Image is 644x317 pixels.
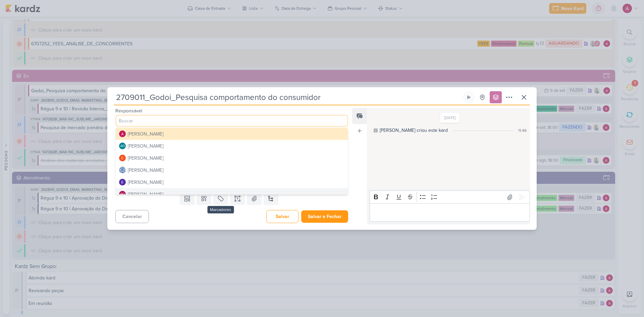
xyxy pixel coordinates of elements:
input: Buscar [115,115,348,127]
button: Salvar e Fechar [301,210,348,223]
button: [PERSON_NAME] [116,176,348,188]
input: Kard Sem Título [114,91,462,103]
button: AG [PERSON_NAME] [116,140,348,152]
div: 11:46 [518,127,527,134]
div: [PERSON_NAME] [128,155,163,162]
button: [PERSON_NAME] [116,164,348,176]
button: Cancelar [115,210,149,223]
button: Salvar [266,210,299,223]
div: [PERSON_NAME] [128,130,163,138]
div: Ligar relógio [466,95,472,100]
p: AG [120,145,125,148]
div: Marcadores [207,206,234,213]
img: Caroline Traven De Andrade [119,167,126,173]
div: Aline Gimenez Graciano [119,143,126,149]
p: FO [120,193,124,196]
div: [PERSON_NAME] [128,143,163,150]
div: Editor toolbar [370,191,530,204]
div: [PERSON_NAME] [128,167,163,174]
div: Fabio Oliveira [119,191,126,198]
img: Alessandra Gomes [119,130,126,137]
div: [PERSON_NAME] [128,191,163,198]
button: [PERSON_NAME] [116,128,348,140]
button: FO [PERSON_NAME] [116,188,348,200]
img: Eduardo Quaresma [119,179,126,186]
button: [PERSON_NAME] [116,152,348,164]
div: [PERSON_NAME] criou este kard [380,127,448,134]
img: Carlos Massari [119,155,126,161]
div: Editor editing area: main [370,203,530,222]
label: Responsável [115,108,142,114]
div: [PERSON_NAME] [128,179,163,186]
